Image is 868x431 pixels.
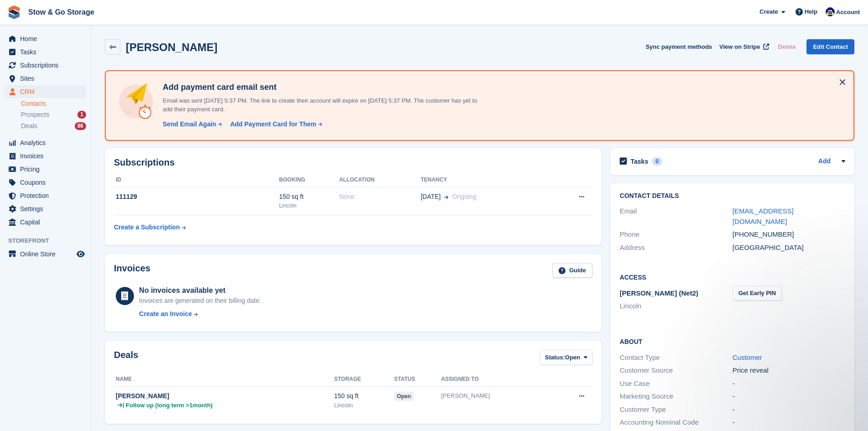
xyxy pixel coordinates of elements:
div: Contact Type [620,353,732,363]
a: menu [5,150,86,162]
a: menu [5,32,86,45]
div: Send Email Again [163,119,216,129]
div: No invoices available yet [139,285,261,296]
span: Subscriptions [20,59,75,72]
a: [EMAIL_ADDRESS][DOMAIN_NAME] [733,207,794,225]
button: Get Early PIN [733,286,782,301]
h2: Invoices [114,263,150,278]
div: 1 [77,111,86,119]
div: 111129 [114,192,279,202]
a: Create an Invoice [139,309,261,319]
th: Name [114,372,334,387]
a: menu [5,248,86,260]
div: Add Payment Card for Them [230,119,316,129]
h2: Deals [114,350,138,367]
a: menu [5,189,86,202]
a: menu [5,216,86,228]
span: Pricing [20,163,75,176]
a: Edit Contact [806,39,854,54]
th: ID [114,173,279,187]
span: | [123,401,124,410]
span: Sites [20,72,75,85]
a: menu [5,72,86,85]
div: Phone [620,229,732,240]
div: 150 sq ft [279,192,339,202]
th: Storage [334,372,394,387]
a: menu [5,46,86,58]
div: Accounting Nominal Code [620,417,732,428]
a: Stow & Go Storage [25,5,98,20]
img: stora-icon-8386f47178a22dfd0bd8f6a31ec36ba5ce8667c1dd55bd0f319d3a0aa187defe.svg [7,5,21,19]
button: Status: Open [540,350,592,365]
div: Create a Subscription [114,223,180,232]
div: [PERSON_NAME] [116,391,334,401]
span: Help [805,7,817,16]
div: Lincoln [334,401,394,410]
div: [PERSON_NAME] [441,391,550,400]
a: Create a Subscription [114,219,186,236]
div: - [733,417,845,428]
span: Capital [20,216,75,228]
th: Booking [279,173,339,187]
a: View on Stripe [716,39,771,54]
div: - [733,391,845,402]
div: 0 [652,157,663,166]
li: Lincoln [620,301,732,312]
span: Open [565,353,580,362]
a: menu [5,136,86,149]
h2: Subscriptions [114,157,592,168]
th: Status [394,372,441,387]
img: add-payment-card-4dbda4983b697a7845d177d07a5d71e8a16f1ec00487972de202a45f1e8132f5.svg [117,82,155,121]
span: Deals [21,122,37,130]
span: Invoices [20,150,75,162]
h2: [PERSON_NAME] [126,41,217,53]
img: Rob Good-Stephenson [826,7,835,16]
div: Invoices are generated on their billing date. [139,296,261,306]
div: Address [620,243,732,253]
span: Coupons [20,176,75,189]
div: Marketing Source [620,391,732,402]
span: Home [20,32,75,45]
span: View on Stripe [719,42,760,52]
div: Use Case [620,379,732,389]
a: Add Payment Card for Them [226,119,323,129]
span: Tasks [20,46,75,58]
span: Online Store [20,248,75,260]
div: Lincoln [279,202,339,210]
p: Email was sent [DATE] 5:37 PM. The link to create their account will expire on [DATE] 5:37 PM. Th... [159,96,478,114]
h2: Access [620,272,845,281]
span: Analytics [20,136,75,149]
div: [PHONE_NUMBER] [733,229,845,240]
a: menu [5,203,86,215]
span: Prospects [21,110,49,119]
a: Guide [552,263,592,278]
span: Status: [545,353,565,362]
h4: Add payment card email sent [159,82,478,93]
div: Email [620,206,732,227]
span: Ongoing [452,193,476,200]
button: Sync payment methods [646,39,712,54]
button: Delete [774,39,799,54]
div: 86 [75,122,86,130]
div: - [733,405,845,415]
div: 150 sq ft [334,391,394,401]
th: Allocation [339,173,421,187]
span: Settings [20,203,75,215]
span: Protection [20,189,75,202]
a: Contacts [21,99,86,108]
div: - [733,379,845,389]
h2: Contact Details [620,192,845,200]
div: Customer Source [620,365,732,376]
span: [PERSON_NAME] (Net2) [620,289,699,297]
span: Storefront [8,236,91,245]
span: CRM [20,85,75,98]
a: Prospects 1 [21,110,86,119]
a: menu [5,85,86,98]
th: Assigned to [441,372,550,387]
h2: About [620,337,845,346]
a: menu [5,163,86,176]
div: Price reveal [733,365,845,376]
a: menu [5,59,86,72]
span: Account [836,8,860,17]
th: Tenancy [421,173,549,187]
